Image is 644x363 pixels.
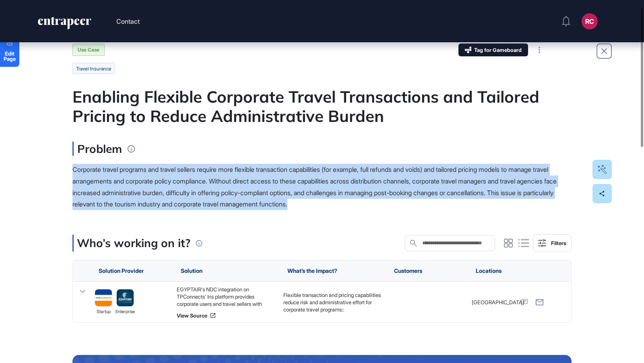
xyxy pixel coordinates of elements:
[95,289,112,306] img: image
[287,268,337,274] span: What’s the Impact?
[533,234,572,252] button: Filters
[181,268,202,274] span: Solution
[72,165,557,208] span: Corporate travel programs and travel sellers require more flexible transaction capabilities (for ...
[474,47,522,53] span: Tag for Gameboard
[37,17,92,32] a: entrapeer-logo
[551,240,566,246] div: Filters
[99,268,144,274] span: Solution Provider
[177,286,275,307] div: EGYPTAIR's NDC integration on TPConnects' Iris platform provides corporate users and travel selle...
[283,291,382,313] p: Flexible transaction and pricing capabilities reduce risk and administrative effort for corporate...
[472,299,524,306] span: [GEOGRAPHIC_DATA]
[72,142,122,156] h3: Problem
[72,44,105,56] div: Use Case
[95,289,112,307] a: image
[72,87,572,126] div: Enabling Flexible Corporate Travel Transactions and Tailored Pricing to Reduce Administrative Burden
[394,268,422,274] span: Customers
[116,289,134,307] a: image
[72,63,115,74] li: travel insurance
[476,268,502,274] span: Locations
[116,308,135,316] span: enterprise
[77,235,190,252] p: Who’s working on it?
[116,16,140,27] button: Contact
[97,308,111,316] span: startup
[177,312,275,319] a: View Source
[582,13,598,29] button: RC
[117,289,134,306] img: image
